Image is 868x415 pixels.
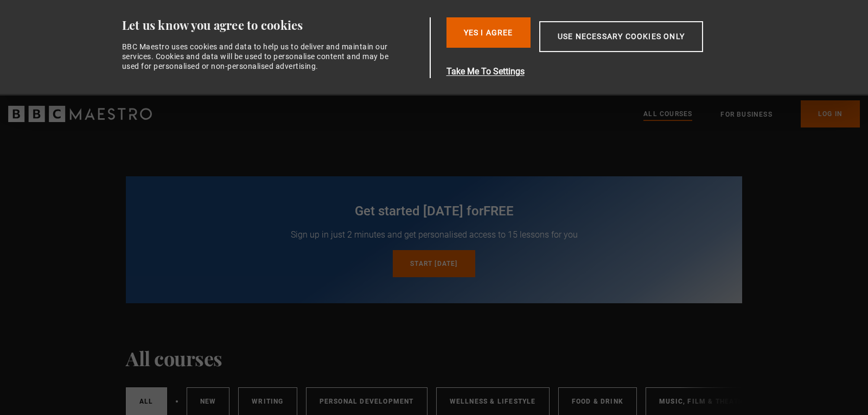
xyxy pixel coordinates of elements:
[801,100,860,127] a: Log In
[643,100,860,127] nav: Primary
[643,108,692,120] a: All Courses
[126,347,222,369] h1: All courses
[483,203,514,219] span: free
[122,42,395,72] div: BBC Maestro uses cookies and data to help us to deliver and maintain our services. Cookies and da...
[8,106,152,122] svg: BBC Maestro
[122,17,426,33] div: Let us know you agree to cookies
[720,109,772,120] a: For business
[539,21,703,52] button: Use necessary cookies only
[152,202,716,220] h2: Get started [DATE] for
[446,17,531,48] button: Yes I Agree
[393,250,475,277] a: Start [DATE]
[446,65,755,78] button: Take Me To Settings
[152,228,716,241] p: Sign up in just 2 minutes and get personalised access to 15 lessons for you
